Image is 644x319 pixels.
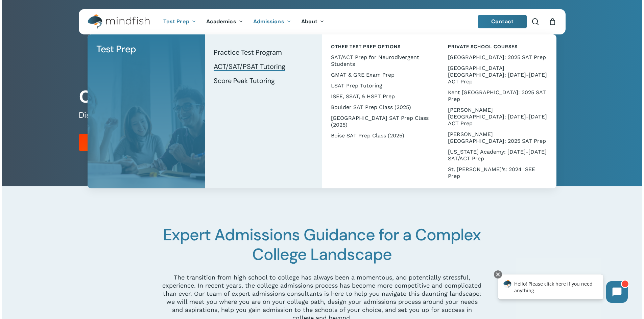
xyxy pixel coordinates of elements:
[329,52,433,70] a: SAT/ACT Prep for Neurodivergent Students
[491,269,635,310] iframe: Chatbot
[201,19,248,25] a: Academics
[446,147,550,164] a: [US_STATE] Academy: [DATE]-[DATE] SAT/ACT Prep
[448,107,547,127] span: [PERSON_NAME][GEOGRAPHIC_DATA]: [DATE]-[DATE] ACT Prep
[329,130,433,141] a: Boise SAT Prep Class (2025)
[448,166,535,179] span: St. [PERSON_NAME]’s: 2024 ISEE Prep
[331,93,395,100] span: ISEE, SSAT, & HSPT Prep
[446,105,550,129] a: [PERSON_NAME][GEOGRAPHIC_DATA]: [DATE]-[DATE] ACT Prep
[212,74,315,88] a: Score Peak Tutoring
[448,44,518,50] span: Private School Courses
[448,131,546,144] span: [PERSON_NAME][GEOGRAPHIC_DATA]: 2025 SAT Prep
[79,9,566,34] header: Main Menu
[446,63,550,87] a: [GEOGRAPHIC_DATA] [GEOGRAPHIC_DATA]: [DATE]-[DATE] ACT Prep
[448,54,546,60] span: [GEOGRAPHIC_DATA]: 2025 SAT Prep
[253,18,284,25] span: Admissions
[214,76,275,85] span: Score Peak Tutoring
[212,45,315,59] a: Practice Test Program
[329,41,433,52] a: Other Test Prep Options
[331,44,401,50] span: Other Test Prep Options
[94,41,198,57] a: Test Prep
[448,65,547,85] span: [GEOGRAPHIC_DATA] [GEOGRAPHIC_DATA]: [DATE]-[DATE] ACT Prep
[96,43,136,55] span: Test Prep
[478,15,527,28] a: Contact
[214,62,285,71] span: ACT/SAT/PSAT Tutoring
[446,129,550,147] a: [PERSON_NAME][GEOGRAPHIC_DATA]: 2025 SAT Prep
[331,115,429,128] span: [GEOGRAPHIC_DATA] SAT Prep Class (2025)
[446,164,550,182] a: St. [PERSON_NAME]’s: 2024 ISEE Prep
[549,18,556,25] a: Cart
[448,89,546,102] span: Kent [GEOGRAPHIC_DATA]: 2025 SAT Prep
[331,54,419,67] span: SAT/ACT Prep for Neurodivergent Students
[206,18,236,25] span: Academics
[163,18,189,25] span: Test Prep
[446,52,550,63] a: [GEOGRAPHIC_DATA]: 2025 SAT Prep
[158,19,201,25] a: Test Prep
[329,70,433,80] a: GMAT & GRE Exam Prep
[158,9,329,34] nav: Main Menu
[446,41,550,52] a: Private School Courses
[329,91,433,102] a: ISEE, SSAT, & HSPT Prep
[329,102,433,113] a: Boulder SAT Prep Class (2025)
[248,19,296,25] a: Admissions
[79,86,346,107] b: College Admissions Counseling
[331,104,411,110] span: Boulder SAT Prep Class (2025)
[491,18,514,25] span: Contact
[331,82,382,89] span: LSAT Prep Tutoring
[301,18,318,25] span: About
[448,149,547,162] span: [US_STATE] Academy: [DATE]-[DATE] SAT/ACT Prep
[79,134,178,151] a: Contact Us to Learn More
[331,132,404,139] span: Boise SAT Prep Class (2025)
[296,19,330,25] a: About
[331,72,395,78] span: GMAT & GRE Exam Prep
[329,80,433,91] a: LSAT Prep Tutoring
[79,110,338,120] span: Discover your college path and position yourself for admissions success!
[212,59,315,74] a: ACT/SAT/PSAT Tutoring
[329,113,433,130] a: [GEOGRAPHIC_DATA] SAT Prep Class (2025)
[446,87,550,105] a: Kent [GEOGRAPHIC_DATA]: 2025 SAT Prep
[214,48,282,57] span: Practice Test Program
[163,224,481,265] span: Expert Admissions Guidance for a Complex College Landscape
